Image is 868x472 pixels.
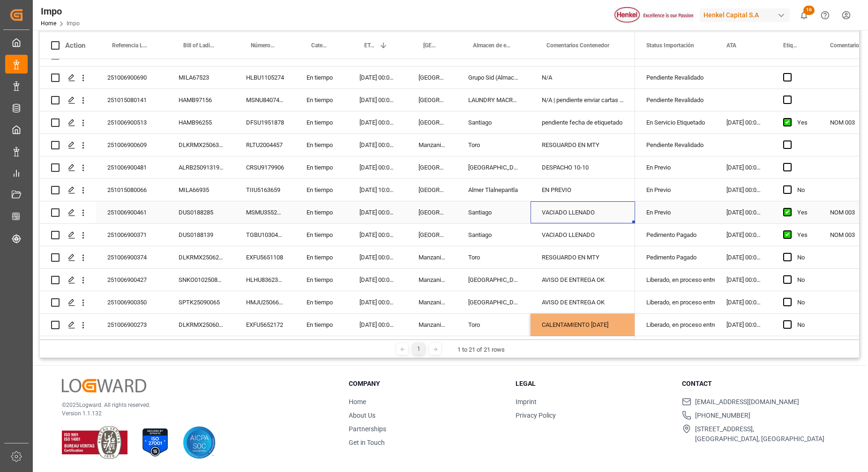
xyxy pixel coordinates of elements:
[797,247,808,268] div: No
[797,224,808,246] div: Yes
[40,156,635,179] div: Press SPACE to select this row.
[407,156,457,178] div: [GEOGRAPHIC_DATA]
[183,426,216,459] img: AICPA SOC
[349,439,385,446] a: Get in Touch
[167,269,235,291] div: SNKO010250808399
[167,134,235,156] div: DLKRMX2506362
[96,201,167,223] div: 251006900461
[516,412,556,419] a: Privacy Policy
[646,247,704,268] div: Pedimento Pagado
[96,291,167,313] div: 251006900350
[793,5,815,26] button: show 16 new notifications
[407,111,457,133] div: [GEOGRAPHIC_DATA]
[348,156,407,178] div: [DATE] 00:00:00
[348,201,407,223] div: [DATE] 00:00:00
[96,246,167,268] div: 251006900374
[183,42,215,49] span: Bill of Lading Number
[348,314,407,336] div: [DATE] 00:00:00
[295,89,348,111] div: En tiempo
[349,379,504,389] h3: Company
[646,269,704,291] div: Liberado, en proceso entrega
[40,134,635,156] div: Press SPACE to select this row.
[62,409,325,418] p: Version 1.1.132
[40,269,635,291] div: Press SPACE to select this row.
[139,426,172,459] img: ISO 27001 Certification
[41,20,56,27] a: Home
[167,89,235,111] div: HAMB97156
[457,314,531,336] div: Toro
[96,89,167,111] div: 251015080141
[423,42,437,49] span: [GEOGRAPHIC_DATA] - Locode
[407,66,457,88] div: [GEOGRAPHIC_DATA]
[531,224,635,246] div: VACIADO LLENADO
[715,179,772,201] div: [DATE] 00:00:00
[295,179,348,201] div: En tiempo
[235,134,295,156] div: RLTU2004457
[715,111,772,133] div: [DATE] 00:00:00
[457,291,531,313] div: [GEOGRAPHIC_DATA]
[40,291,635,314] div: Press SPACE to select this row.
[797,202,808,223] div: Yes
[815,5,836,26] button: Help Center
[715,156,772,178] div: [DATE] 00:00:00
[295,291,348,313] div: En tiempo
[531,111,635,133] div: pendiente fecha de etiquetado
[457,156,531,178] div: [GEOGRAPHIC_DATA]
[235,89,295,111] div: MSNU8407435
[311,42,329,49] span: Categoría
[646,314,704,336] div: Liberado, en proceso entrega
[531,314,635,336] div: CALENTAMIENTO [DATE]
[41,4,80,18] div: Impo
[457,134,531,156] div: Toro
[40,179,635,201] div: Press SPACE to select this row.
[235,201,295,223] div: MSMU3552118
[646,42,694,49] span: Status Importación
[646,89,704,111] div: Pendiente Revalidado
[295,246,348,268] div: En tiempo
[40,66,635,89] div: Press SPACE to select this row.
[715,246,772,268] div: [DATE] 00:00:00
[348,111,407,133] div: [DATE] 00:00:00
[531,89,635,111] div: N/A | pendiente enviar cartas actualizadas
[407,291,457,313] div: Manzanillo
[531,246,635,268] div: RESGUARDO EN MTY
[715,269,772,291] div: [DATE] 00:00:00
[726,42,736,49] span: ATA
[457,66,531,88] div: Grupo Sid (Almacenaje y Distribucion AVIOR)
[348,224,407,246] div: [DATE] 00:00:00
[349,425,386,433] a: Partnerships
[546,42,609,49] span: Comentarios Contenedor
[349,398,366,406] a: Home
[797,292,808,313] div: No
[700,6,793,24] button: Henkel Capital S.A
[295,224,348,246] div: En tiempo
[531,66,635,88] div: N/A
[715,314,772,336] div: [DATE] 00:00:00
[235,269,295,291] div: HLHU8362337
[235,111,295,133] div: DFSU1951878
[62,379,146,392] img: Logward Logo
[407,224,457,246] div: [GEOGRAPHIC_DATA]
[682,379,837,389] h3: Contact
[96,314,167,336] div: 251006900273
[407,179,457,201] div: [GEOGRAPHIC_DATA]
[348,134,407,156] div: [DATE] 00:00:00
[797,112,808,133] div: Yes
[235,291,295,313] div: HMJU2506631
[457,89,531,111] div: LAUNDRY MACRO CEDIS TOLUCA/ ALMACEN DE MATERIA PRIMA
[516,398,537,406] a: Imprint
[167,291,235,313] div: SPTK25090065
[40,201,635,224] div: Press SPACE to select this row.
[235,224,295,246] div: TGBU1030411
[531,134,635,156] div: RESGUARDO EN MTY
[695,397,799,407] span: [EMAIL_ADDRESS][DOMAIN_NAME]
[235,246,295,268] div: EXFU5651108
[235,314,295,336] div: EXFU5652172
[457,246,531,268] div: Toro
[531,156,635,178] div: DESPACHO 10-10
[407,134,457,156] div: Manzanillo
[167,111,235,133] div: HAMB96255
[531,179,635,201] div: EN PREVIO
